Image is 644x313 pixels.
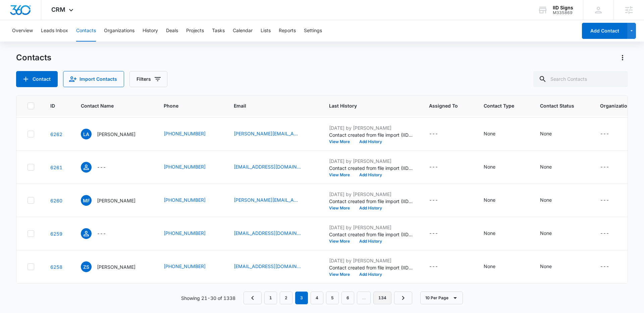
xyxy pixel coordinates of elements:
span: LA [81,129,92,139]
div: --- [600,230,609,238]
button: Actions [617,52,628,63]
p: Contact created from file import (IID QB Customer List-EDITED.csv): -- [329,231,413,238]
button: Calendar [233,20,253,42]
a: [PHONE_NUMBER] [164,196,206,203]
a: Page 2 [280,292,292,304]
button: View More [329,140,355,144]
div: Contact Status - None - Select to Edit Field [540,196,564,204]
button: 10 Per Page [420,292,463,304]
a: Page 5 [326,292,339,304]
a: Previous Page [244,292,262,304]
div: Email - treeawareness@aol.com - Select to Edit Field [234,163,313,171]
a: [PHONE_NUMBER] [164,230,206,237]
span: MF [81,195,92,206]
div: None [484,130,495,137]
nav: Pagination [244,292,412,304]
div: --- [600,196,609,204]
button: View More [329,206,355,210]
button: Settings [304,20,322,42]
div: Organization - - Select to Edit Field [600,163,621,171]
span: Contact Type [484,102,514,109]
p: Contact created from file import (IID QB Customer List-EDITED.csv): -- [329,198,413,205]
div: None [484,196,495,203]
div: Assigned To - - Select to Edit Field [429,163,450,171]
button: View More [329,272,355,276]
a: Page 6 [341,292,354,304]
div: Phone - (609) 314-1331 - Select to Edit Field [164,230,218,238]
span: Contact Status [540,102,574,109]
div: --- [600,130,609,138]
button: Add History [355,272,387,276]
button: Add History [355,239,387,243]
div: Organization - - Select to Edit Field [600,230,621,238]
p: [DATE] by [PERSON_NAME] [329,158,413,165]
div: Assigned To - - Select to Edit Field [429,130,450,138]
p: --- [97,230,106,237]
button: Add Contact [582,23,627,39]
button: History [143,20,158,42]
div: None [484,163,495,170]
p: Contact created from file import (IID QB Customer List-EDITED.csv): -- [329,264,413,271]
span: Email [234,102,303,109]
span: Organization [600,102,630,109]
div: None [484,230,495,237]
button: Overview [12,20,33,42]
button: Add History [355,140,387,144]
div: Email - zshah@tinytoothcompany.com - Select to Edit Field [234,263,313,271]
div: None [540,230,552,237]
div: Assigned To - - Select to Edit Field [429,196,450,204]
div: Contact Name - Lorrie Adler - Select to Edit Field [81,129,148,139]
span: Assigned To [429,102,458,109]
button: Tasks [212,20,225,42]
p: [DATE] by [PERSON_NAME] [329,191,413,198]
div: Contact Status - None - Select to Edit Field [540,163,564,171]
a: Navigate to contact details page for Lorrie Adler [50,131,62,137]
button: Contacts [76,20,96,42]
div: Contact Type - None - Select to Edit Field [484,196,507,204]
div: Email - Brunotomc@aol.com - Select to Edit Field [234,230,313,238]
div: Organization - - Select to Edit Field [600,263,621,271]
div: Organization - - Select to Edit Field [600,196,621,204]
div: Contact Name - - Select to Edit Field [81,162,118,173]
div: Assigned To - - Select to Edit Field [429,230,450,238]
div: Contact Name - - Select to Edit Field [81,228,118,239]
div: Phone - (856) 562-0724 - Select to Edit Field [164,130,218,138]
a: Navigate to contact details page for Brunotomc@aol.com [50,231,62,237]
button: View More [329,239,355,243]
a: Page 4 [311,292,323,304]
button: Import Contacts [63,71,124,87]
p: [PERSON_NAME] [97,263,136,270]
div: account id [553,10,573,15]
button: Organizations [104,20,135,42]
div: Phone - (856) 217-8201 - Select to Edit Field [164,196,218,204]
div: Contact Status - None - Select to Edit Field [540,230,564,238]
div: None [540,163,552,170]
div: None [540,130,552,137]
p: [PERSON_NAME] [97,197,136,204]
span: Last History [329,102,403,109]
a: Navigate to contact details page for Zahkiyah Shah [50,264,62,270]
div: Contact Type - None - Select to Edit Field [484,263,507,271]
div: Phone - (856) 848-2211 - Select to Edit Field [164,263,218,271]
p: [DATE] by [PERSON_NAME] [329,124,413,131]
a: Navigate to contact details page for Mike Francolino [50,198,62,203]
button: Projects [186,20,204,42]
p: Showing 21-30 of 1338 [181,295,235,302]
button: View More [329,173,355,177]
div: Contact Status - None - Select to Edit Field [540,130,564,138]
div: Contact Type - None - Select to Edit Field [484,230,507,238]
div: --- [429,163,438,171]
div: Contact Type - None - Select to Edit Field [484,163,507,171]
button: Add History [355,206,387,210]
a: [PHONE_NUMBER] [164,163,206,170]
button: Add History [355,173,387,177]
div: Organization - - Select to Edit Field [600,130,621,138]
div: None [540,196,552,203]
span: Contact Name [81,102,138,109]
div: --- [600,263,609,271]
a: [EMAIL_ADDRESS][DOMAIN_NAME] [234,163,301,170]
a: [EMAIL_ADDRESS][DOMAIN_NAME] [234,263,301,270]
a: [EMAIL_ADDRESS][DOMAIN_NAME] [234,230,301,237]
div: account name [553,5,573,10]
button: Lists [261,20,271,42]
